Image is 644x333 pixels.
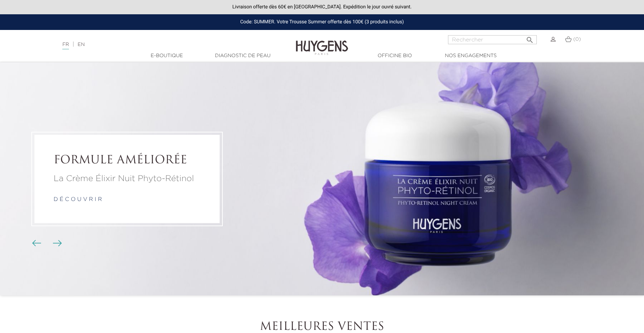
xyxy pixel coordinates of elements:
[208,52,277,60] a: Diagnostic de peau
[296,29,348,56] img: Huygens
[524,33,536,42] button: 
[132,52,202,60] a: E-Boutique
[59,40,263,49] div: |
[573,37,581,42] span: (0)
[54,154,201,167] h2: FORMULE AMÉLIORÉE
[54,197,102,202] a: d é c o u v r i r
[35,238,57,249] div: Boutons du carrousel
[62,42,69,49] a: FR
[54,172,201,185] p: La Crème Élixir Nuit Phyto-Rétinol
[448,35,537,44] input: Rechercher
[526,34,534,42] i: 
[436,52,505,60] a: Nos engagements
[78,42,85,47] a: EN
[360,52,430,60] a: Officine Bio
